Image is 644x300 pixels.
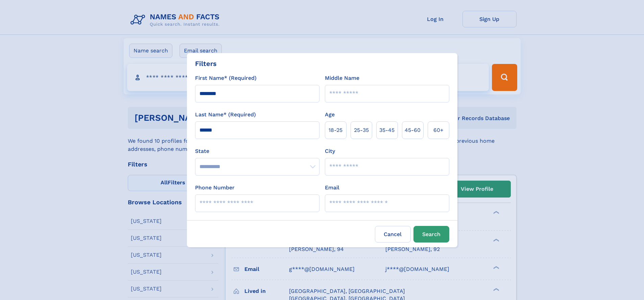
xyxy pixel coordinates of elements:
[379,126,395,134] span: 35‑45
[195,59,217,69] div: Filters
[433,126,444,134] span: 60+
[195,111,256,119] label: Last Name* (Required)
[195,147,319,155] label: State
[325,111,335,119] label: Age
[405,126,421,134] span: 45‑60
[195,184,235,192] label: Phone Number
[329,126,342,134] span: 18‑25
[354,126,369,134] span: 25‑35
[195,74,257,82] label: First Name* (Required)
[325,147,335,155] label: City
[375,226,411,243] label: Cancel
[413,226,449,243] button: Search
[325,74,359,82] label: Middle Name
[325,184,339,192] label: Email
